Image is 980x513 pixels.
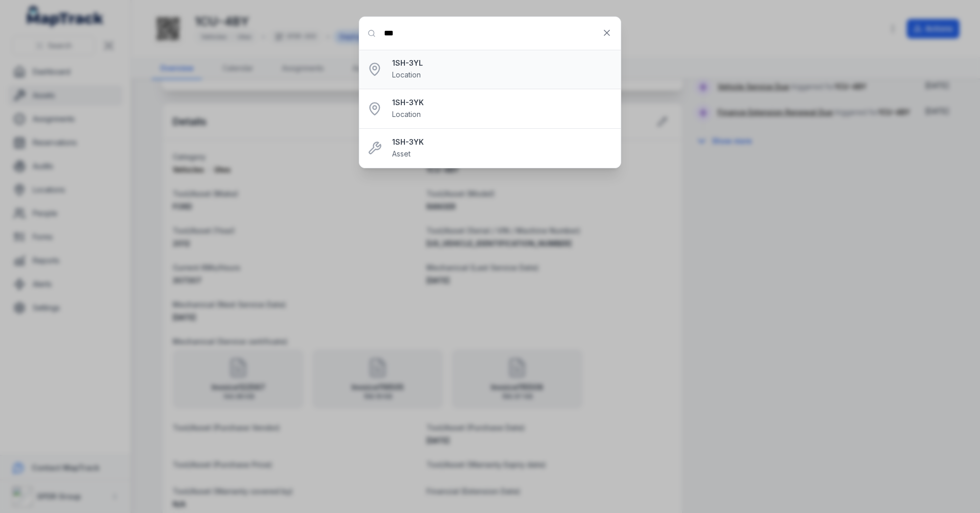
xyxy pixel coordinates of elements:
[392,137,612,147] strong: 1SH-3YK
[392,58,612,68] strong: 1SH-3YL
[392,70,421,79] span: Location
[392,97,612,120] a: 1SH-3YKLocation
[392,97,612,108] strong: 1SH-3YK
[392,58,612,81] a: 1SH-3YLLocation
[392,137,612,160] a: 1SH-3YKAsset
[392,149,411,158] span: Asset
[392,110,421,119] span: Location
